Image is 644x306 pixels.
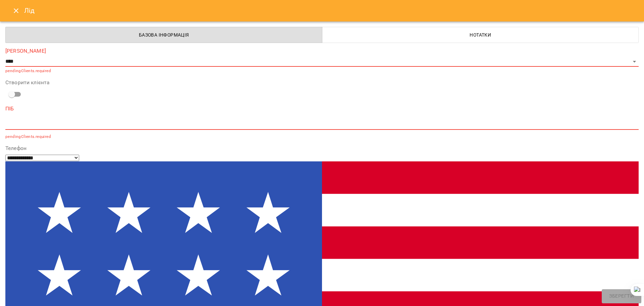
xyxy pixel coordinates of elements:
button: Базова інформація [5,27,322,43]
button: Close [8,3,24,19]
span: Базова інформація [10,31,318,39]
h6: Лід [24,5,636,16]
p: pendingClients.required [5,68,639,74]
button: Нотатки [322,27,639,43]
label: Телефон [5,146,639,151]
select: Phone number country [5,155,79,161]
label: Створити клієнта [5,80,639,85]
label: [PERSON_NAME] [5,48,639,54]
label: ПІБ [5,106,639,111]
p: pendingClients.required [5,134,639,140]
span: Нотатки [326,31,635,39]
